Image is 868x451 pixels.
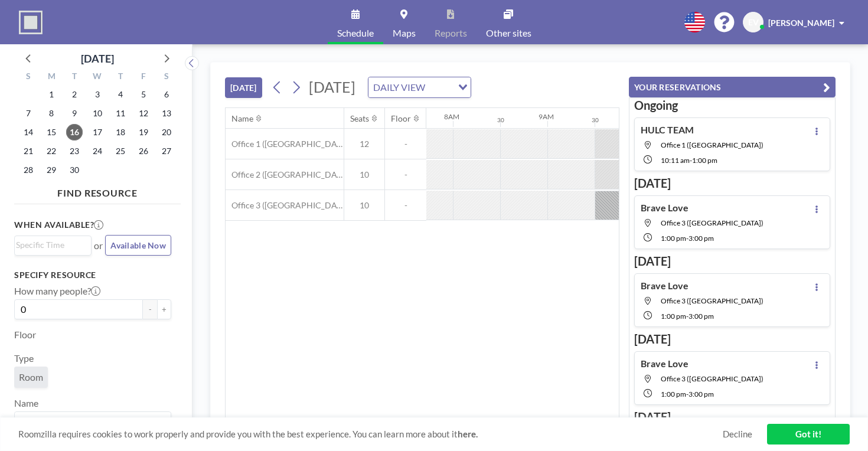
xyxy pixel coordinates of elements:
[158,124,175,140] span: Saturday, September 20, 2025
[692,156,717,165] span: 1:00 PM
[641,358,688,370] h4: Brave Love
[629,77,836,97] button: YOUR RESERVATIONS
[661,140,763,149] span: Office 1 (New Building)
[686,234,688,243] span: -
[112,105,129,122] span: Thursday, September 11, 2025
[686,312,688,321] span: -
[539,112,554,121] div: 9AM
[661,312,686,321] span: 1:00 PM
[14,285,100,297] label: How many people?
[688,234,714,243] span: 3:00 PM
[661,390,686,398] span: 1:00 PM
[157,299,171,319] button: +
[661,374,763,383] span: Office 3 (New Building)
[634,410,830,424] h3: [DATE]
[634,332,830,347] h3: [DATE]
[226,169,344,180] span: Office 2 ([GEOGRAPHIC_DATA])
[18,429,723,440] span: Roomzilla requires cookies to work properly and provide you with the best experience. You can lea...
[661,296,763,305] span: Office 3 (New Building)
[458,429,478,439] a: here.
[14,182,181,199] h4: FIND RESOURCE
[14,329,36,341] label: Floor
[20,124,37,140] span: Sunday, September 14, 2025
[43,143,60,159] span: Monday, September 22, 2025
[19,11,43,34] img: organization-logo
[723,429,752,440] a: Decline
[143,299,157,319] button: -
[19,371,43,383] span: Room
[337,28,374,38] span: Schedule
[135,143,152,159] span: Friday, September 26, 2025
[767,424,850,445] a: Got it!
[634,98,830,113] h3: Ongoing
[634,254,830,269] h3: [DATE]
[14,397,38,409] label: Name
[109,70,132,85] div: T
[393,28,416,38] span: Maps
[350,113,369,124] div: Seats
[768,18,834,28] span: [PERSON_NAME]
[371,80,428,95] span: DAILY VIEW
[688,390,714,398] span: 3:00 PM
[14,270,171,280] h3: Specify resource
[748,17,759,28] span: EV
[641,202,688,214] h4: Brave Love
[231,113,253,124] div: Name
[344,200,384,211] span: 10
[15,236,91,254] div: Search for option
[132,70,155,85] div: F
[20,162,37,178] span: Sunday, September 28, 2025
[385,169,426,180] span: -
[368,77,471,97] div: Search for option
[641,124,694,136] h4: HULC TEAM
[63,70,86,85] div: T
[112,86,129,103] span: Thursday, September 4, 2025
[81,50,114,67] div: [DATE]
[486,28,531,38] span: Other sites
[89,143,106,159] span: Wednesday, September 24, 2025
[135,124,152,140] span: Friday, September 19, 2025
[226,139,344,149] span: Office 1 ([GEOGRAPHIC_DATA])
[344,139,384,149] span: 12
[444,112,459,121] div: 8AM
[17,70,40,85] div: S
[43,162,60,178] span: Monday, September 29, 2025
[497,116,504,124] div: 30
[94,240,103,251] span: or
[43,105,60,122] span: Monday, September 8, 2025
[43,86,60,103] span: Monday, September 1, 2025
[688,312,714,321] span: 3:00 PM
[686,390,688,398] span: -
[43,124,60,140] span: Monday, September 15, 2025
[592,116,599,124] div: 30
[661,156,690,165] span: 10:11 AM
[344,169,384,180] span: 10
[66,86,83,103] span: Tuesday, September 2, 2025
[112,143,129,159] span: Thursday, September 25, 2025
[385,200,426,211] span: -
[14,352,34,364] label: Type
[66,162,83,178] span: Tuesday, September 30, 2025
[429,80,451,95] input: Search for option
[135,105,152,122] span: Friday, September 12, 2025
[112,124,129,140] span: Thursday, September 18, 2025
[385,139,426,149] span: -
[89,86,106,103] span: Wednesday, September 3, 2025
[309,78,355,96] span: [DATE]
[690,156,692,165] span: -
[89,124,106,140] span: Wednesday, September 17, 2025
[105,235,171,256] button: Available Now
[66,105,83,122] span: Tuesday, September 9, 2025
[661,234,686,243] span: 1:00 PM
[66,143,83,159] span: Tuesday, September 23, 2025
[15,412,171,432] div: Search for option
[391,113,411,124] div: Floor
[16,414,164,430] input: Search for option
[66,124,83,140] span: Tuesday, September 16, 2025
[40,70,63,85] div: M
[158,143,175,159] span: Saturday, September 27, 2025
[20,143,37,159] span: Sunday, September 21, 2025
[634,176,830,191] h3: [DATE]
[225,77,262,98] button: [DATE]
[16,238,84,251] input: Search for option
